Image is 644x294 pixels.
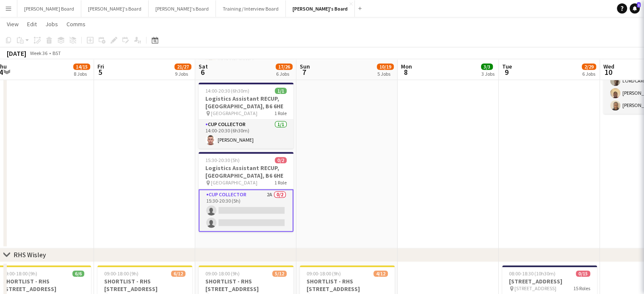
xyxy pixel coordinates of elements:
[149,0,216,17] button: [PERSON_NAME]'s Board
[3,19,22,30] a: View
[96,67,104,77] span: 5
[97,63,104,70] span: Fri
[299,67,310,77] span: 7
[63,19,89,30] a: Comms
[630,3,640,14] a: 1
[73,63,90,70] span: 14/15
[199,63,208,70] span: Sat
[174,63,191,70] span: 21/27
[199,95,293,110] h3: Logistics Assistant RECUP, [GEOGRAPHIC_DATA], B6 6HE
[501,67,512,77] span: 9
[300,63,310,70] span: Sun
[17,0,81,17] button: [PERSON_NAME] Board
[199,164,293,179] h3: Logistics Assistant RECUP, [GEOGRAPHIC_DATA], B6 6HE
[377,63,394,70] span: 10/19
[171,270,185,277] span: 6/12
[274,110,287,116] span: 1 Role
[197,67,208,77] span: 6
[199,278,293,293] h3: SHORTLIST - RHS [STREET_ADDRESS]
[400,67,412,77] span: 8
[42,19,61,30] a: Jobs
[97,278,192,293] h3: SHORTLIST - RHS [STREET_ADDRESS]
[502,278,597,285] h3: [STREET_ADDRESS]
[573,285,590,291] span: 15 Roles
[275,88,287,94] span: 1/1
[205,157,240,163] span: 15:30-20:30 (5h)
[24,19,40,30] a: Edit
[286,0,355,17] button: [PERSON_NAME]'s Board
[502,63,512,70] span: Tue
[274,179,287,186] span: 1 Role
[637,2,641,8] span: 1
[373,270,388,277] span: 4/12
[72,270,84,277] span: 6/6
[81,0,149,17] button: [PERSON_NAME]'s Board
[199,120,293,148] app-card-role: CUP COLLECTOR1/114:00-20:30 (6h30m)[PERSON_NAME]
[401,63,412,70] span: Mon
[7,20,19,28] span: View
[300,278,395,293] h3: SHORTLIST - RHS [STREET_ADDRESS]
[104,270,138,277] span: 09:00-18:00 (9h)
[53,50,61,56] div: BST
[28,50,49,56] span: Week 36
[377,71,393,77] div: 5 Jobs
[481,71,495,77] div: 3 Jobs
[175,71,191,77] div: 9 Jobs
[211,110,257,116] span: [GEOGRAPHIC_DATA]
[514,285,556,291] span: [STREET_ADDRESS]
[276,63,293,70] span: 17/26
[276,71,292,77] div: 6 Jobs
[7,49,26,58] div: [DATE]
[481,63,493,70] span: 3/3
[275,157,287,163] span: 0/2
[582,71,596,77] div: 6 Jobs
[211,179,257,186] span: [GEOGRAPHIC_DATA]
[45,20,58,28] span: Jobs
[14,250,46,259] div: RHS Wisley
[272,270,287,277] span: 5/12
[199,189,293,232] app-card-role: CUP COLLECTOR2A0/215:30-20:30 (5h)
[602,67,614,77] span: 10
[307,270,341,277] span: 09:00-18:00 (9h)
[199,152,293,232] app-job-card: 15:30-20:30 (5h)0/2Logistics Assistant RECUP, [GEOGRAPHIC_DATA], B6 6HE [GEOGRAPHIC_DATA]1 RoleCU...
[27,20,37,28] span: Edit
[74,71,90,77] div: 8 Jobs
[199,82,293,148] app-job-card: 14:00-20:30 (6h30m)1/1Logistics Assistant RECUP, [GEOGRAPHIC_DATA], B6 6HE [GEOGRAPHIC_DATA]1 Rol...
[3,270,37,277] span: 09:00-18:00 (9h)
[205,270,240,277] span: 09:00-18:00 (9h)
[509,270,556,277] span: 08:00-18:30 (10h30m)
[205,88,249,94] span: 14:00-20:30 (6h30m)
[603,63,614,70] span: Wed
[216,0,286,17] button: Training / Interview Board
[582,63,596,70] span: 2/29
[576,270,590,277] span: 0/15
[66,20,86,28] span: Comms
